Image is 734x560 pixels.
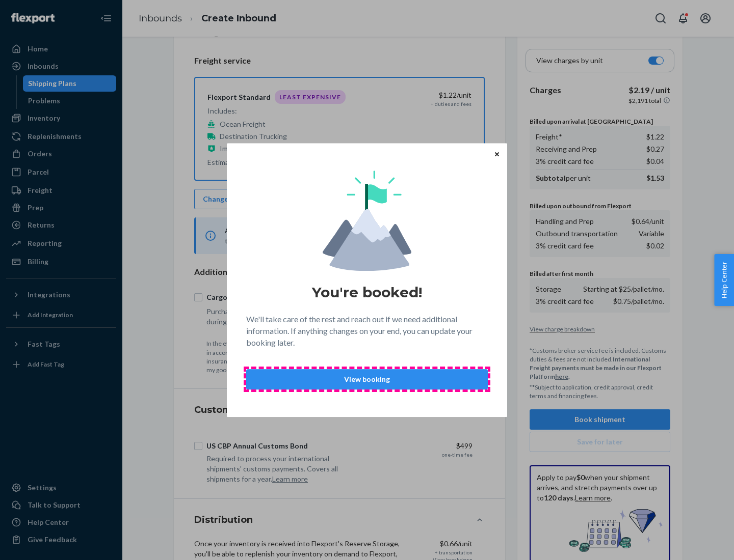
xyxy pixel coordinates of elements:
p: View booking [255,374,479,384]
button: Close [492,148,502,159]
button: View booking [246,369,488,389]
h1: You're booked! [312,283,422,301]
p: We'll take care of the rest and reach out if we need additional information. If anything changes ... [246,314,488,349]
img: svg+xml,%3Csvg%20viewBox%3D%220%200%20174%20197%22%20fill%3D%22none%22%20xmlns%3D%22http%3A%2F%2F... [323,171,411,271]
